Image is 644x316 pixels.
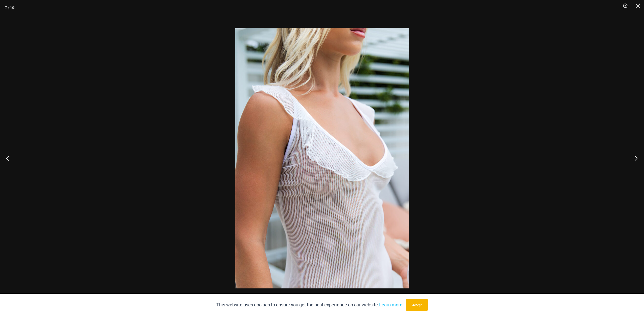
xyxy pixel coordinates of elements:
button: Next [625,145,644,171]
button: Accept [406,299,428,311]
div: 7 / 10 [5,4,14,11]
p: This website uses cookies to ensure you get the best experience on our website. [216,301,402,309]
a: Learn more [379,302,402,308]
img: Sometimes White 587 Dress 11 [235,28,409,288]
